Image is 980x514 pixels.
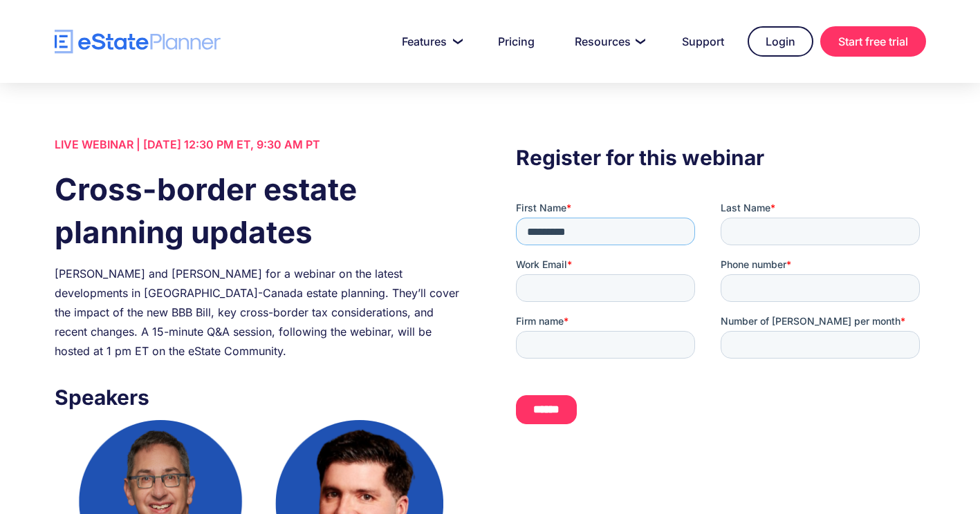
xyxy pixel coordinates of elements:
h3: Speakers [55,381,464,413]
div: LIVE WEBINAR | [DATE] 12:30 PM ET, 9:30 AM PT [55,135,464,154]
a: home [55,30,221,54]
a: Resources [558,28,658,55]
a: Support [665,28,741,55]
a: Login [748,26,813,57]
a: Start free trial [820,26,926,57]
a: Pricing [481,28,551,55]
h1: Cross-border estate planning updates [55,168,464,254]
div: [PERSON_NAME] and [PERSON_NAME] for a webinar on the latest developments in [GEOGRAPHIC_DATA]-Can... [55,264,464,361]
a: Features [385,28,474,55]
h3: Register for this webinar [516,142,925,173]
iframe: Form 0 [516,201,925,436]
